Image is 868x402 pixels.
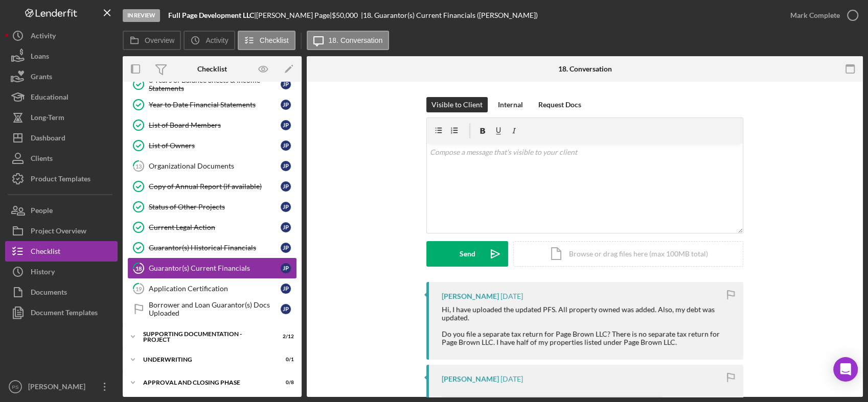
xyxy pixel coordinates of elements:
[31,200,53,223] div: People
[31,26,56,49] div: Activity
[128,258,296,278] a: 18Guarantor(s) Current FinancialsJP
[276,334,294,340] div: 2 / 12
[238,31,295,50] button: Checklist
[31,128,65,151] div: Dashboard
[442,305,733,346] div: Hi, I have uploaded the updated PFS. All property owned was added. Also, my debt was updated. Do ...
[5,302,118,323] button: Document Templates
[128,299,296,319] a: Borrower and Loan Guarantor(s) Docs UploadedJP
[281,304,291,314] div: J P
[128,176,296,197] a: Copy of Annual Report (if available)JP
[5,262,118,282] button: History
[5,26,118,46] button: Activity
[12,384,19,390] text: PS
[5,241,118,262] a: Checklist
[5,221,118,241] button: Project Overview
[128,197,296,217] a: Status of Other ProjectsJP
[493,97,528,112] button: Internal
[5,66,118,87] button: Grants
[31,241,60,264] div: Checklist
[332,11,361,19] div: $50,000
[31,302,98,325] div: Document Templates
[5,107,118,128] a: Long-Term
[31,148,53,171] div: Clients
[149,141,281,150] div: List of Owners
[329,36,383,44] label: 18. Conversation
[31,169,90,192] div: Product Templates
[31,221,86,244] div: Project Overview
[5,87,118,107] button: Educational
[260,36,289,44] label: Checklist
[143,331,268,343] div: Supporting Documentation - Project
[149,264,281,272] div: Guarantor(s) Current Financials
[5,169,118,189] button: Product Templates
[168,11,256,19] div: |
[5,200,118,221] button: People
[149,285,281,293] div: Application Certification
[149,301,281,317] div: Borrower and Loan Guarantor(s) Docs Uploaded
[281,79,291,89] div: J P
[128,135,296,156] a: List of OwnersJP
[128,156,296,176] a: 13Organizational DocumentsJP
[281,243,291,253] div: J P
[281,202,291,212] div: J P
[276,380,294,386] div: 0 / 8
[143,357,268,363] div: Underwriting
[426,97,488,112] button: Visible to Client
[5,148,118,169] button: Clients
[135,285,142,292] tspan: 19
[197,65,227,73] div: Checklist
[442,375,499,383] div: [PERSON_NAME]
[184,31,235,50] button: Activity
[149,203,281,211] div: Status of Other Projects
[281,161,291,171] div: J P
[149,121,281,129] div: List of Board Members
[431,97,483,112] div: Visible to Client
[361,11,538,19] div: | 18. Guarantor(s) Current Financials ([PERSON_NAME])
[281,100,291,110] div: J P
[128,74,296,94] a: 3 Years of Balance Sheets & Income StatementsJP
[149,101,281,109] div: Year to Date Financial Statements
[123,31,181,50] button: Overview
[256,11,332,19] div: [PERSON_NAME] Page |
[128,238,296,258] a: Guarantor(s) Historical FinancialsJP
[128,217,296,238] a: Current Legal ActionJP
[281,263,291,273] div: J P
[426,241,508,267] button: Send
[128,278,296,299] a: 19Application CertificationJP
[533,97,586,112] button: Request Docs
[281,222,291,232] div: J P
[128,115,296,135] a: List of Board MembersJP
[149,182,281,191] div: Copy of Annual Report (if available)
[149,76,281,92] div: 3 Years of Balance Sheets & Income Statements
[31,46,49,69] div: Loans
[205,36,228,44] label: Activity
[500,292,523,300] time: 2025-09-05 07:52
[31,66,52,89] div: Grants
[281,283,291,294] div: J P
[460,241,475,267] div: Send
[538,97,581,112] div: Request Docs
[498,97,523,112] div: Internal
[833,357,858,382] div: Open Intercom Messenger
[5,282,118,302] button: Documents
[149,223,281,231] div: Current Legal Action
[558,65,612,73] div: 18. Conversation
[307,31,390,50] button: 18. Conversation
[149,244,281,252] div: Guarantor(s) Historical Financials
[31,262,55,285] div: History
[135,265,142,271] tspan: 18
[780,5,863,26] button: Mark Complete
[281,140,291,151] div: J P
[5,46,118,66] a: Loans
[5,128,118,148] button: Dashboard
[276,357,294,363] div: 0 / 1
